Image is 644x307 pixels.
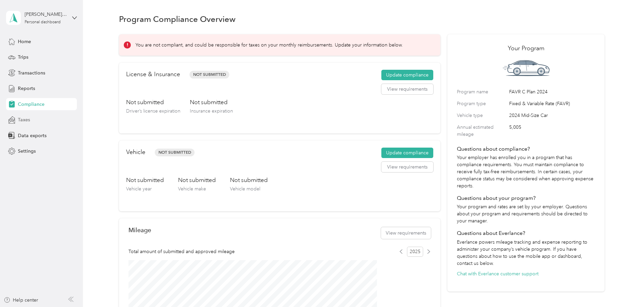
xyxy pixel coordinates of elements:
[136,41,403,49] p: You are not compliant, and could be responsible for taxes on your monthly reimbursements. Update ...
[18,85,35,92] span: Reports
[509,100,595,107] span: Fixed & Variable Rate (FAVR)
[128,248,235,255] span: Total amount of submitted and approved mileage
[606,269,644,307] iframe: Everlance-gr Chat Button Frame
[457,145,595,153] h4: Questions about compliance?
[457,124,507,138] label: Annual estimated mileage
[126,98,180,106] h3: Not submitted
[457,100,507,107] label: Program type
[230,186,260,192] span: Vehicle model
[457,88,507,95] label: Program name
[18,101,45,108] span: Compliance
[189,71,229,79] span: Not Submitted
[18,54,28,61] span: Trips
[25,11,67,18] div: [PERSON_NAME][EMAIL_ADDRESS][PERSON_NAME][DOMAIN_NAME]
[509,124,595,138] span: 5,005
[119,16,236,23] h1: Program Compliance Overview
[126,176,164,184] h3: Not submitted
[155,149,195,156] span: Not Submitted
[178,176,216,184] h3: Not submitted
[128,226,151,234] h2: Mileage
[457,154,595,189] p: Your employer has enrolled you in a program that has compliance requirements. You must maintain c...
[230,176,268,184] h3: Not submitted
[18,132,47,139] span: Data exports
[126,148,145,157] h2: Vehicle
[18,148,36,155] span: Settings
[381,148,433,158] button: Update compliance
[18,69,45,76] span: Transactions
[457,203,595,224] p: Your program and rates are set by your employer. Questions about your program and requirements sh...
[190,108,233,114] span: Insurance expiration
[381,84,433,95] button: View requirements
[407,247,423,257] span: 2025
[509,112,595,119] span: 2024 Mid-Size Car
[381,70,433,81] button: Update compliance
[457,194,595,202] h4: Questions about your program?
[457,239,595,267] p: Everlance powers mileage tracking and expense reporting to administer your company’s vehicle prog...
[381,162,433,173] button: View requirements
[126,70,180,79] h2: License & Insurance
[18,116,30,123] span: Taxes
[178,186,206,192] span: Vehicle make
[509,88,595,95] span: FAVR C Plan 2024
[126,108,180,114] span: Driver’s license expiration
[4,297,38,304] button: Help center
[381,227,431,239] button: View requirements
[126,186,152,192] span: Vehicle year
[25,20,61,24] div: Personal dashboard
[18,38,31,45] span: Home
[457,229,595,237] h4: Questions about Everlance?
[457,112,507,119] label: Vehicle type
[457,44,595,53] h2: Your Program
[190,98,233,106] h3: Not submitted
[457,270,538,277] button: Chat with Everlance customer support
